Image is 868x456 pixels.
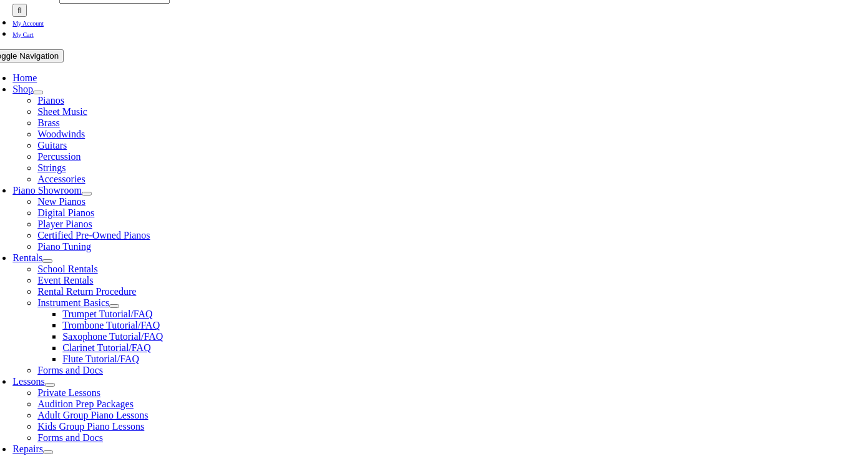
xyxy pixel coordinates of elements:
a: Saxophone Tutorial/FAQ [62,331,163,342]
input: Search [12,4,27,17]
button: Open submenu of Repairs [43,450,53,454]
span: My Account [12,20,44,27]
a: Rental Return Procedure [37,286,136,297]
a: Rentals [12,252,42,263]
a: Forms and Docs [37,432,103,443]
a: Accessories [37,174,85,184]
a: Audition Prep Packages [37,399,134,409]
a: Trumpet Tutorial/FAQ [62,309,152,319]
a: Shop [12,84,33,94]
a: My Account [12,17,44,27]
a: New Pianos [37,196,85,207]
a: Trombone Tutorial/FAQ [62,320,160,330]
a: Adult Group Piano Lessons [37,410,148,420]
a: Guitars [37,140,67,151]
a: Woodwinds [37,129,85,139]
a: Instrument Basics [37,297,109,308]
a: Lessons [12,376,45,387]
button: Open submenu of Shop [33,91,43,94]
a: Certified Pre-Owned Pianos [37,230,150,240]
a: Sheet Music [37,106,87,117]
a: Home [12,72,37,83]
a: Brass [37,117,60,128]
a: Event Rentals [37,275,93,285]
a: Percussion [37,151,80,162]
a: Strings [37,162,66,173]
a: My Cart [12,28,34,39]
a: Player Pianos [37,219,92,229]
button: Open submenu of Instrument Basics [109,304,119,308]
a: Kids Group Piano Lessons [37,421,144,432]
a: Private Lessons [37,387,100,398]
a: Pianos [37,95,64,106]
a: Piano Showroom [12,185,82,196]
a: Forms and Docs [37,365,103,375]
button: Open submenu of Rentals [42,259,52,263]
a: Digital Pianos [37,207,94,218]
a: Flute Tutorial/FAQ [62,354,139,364]
a: Repairs [12,444,43,454]
a: School Rentals [37,264,97,274]
span: My Cart [12,31,34,38]
button: Open submenu of Piano Showroom [82,192,92,196]
a: Clarinet Tutorial/FAQ [62,342,151,353]
button: Open submenu of Lessons [45,383,55,387]
a: Piano Tuning [37,241,91,252]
